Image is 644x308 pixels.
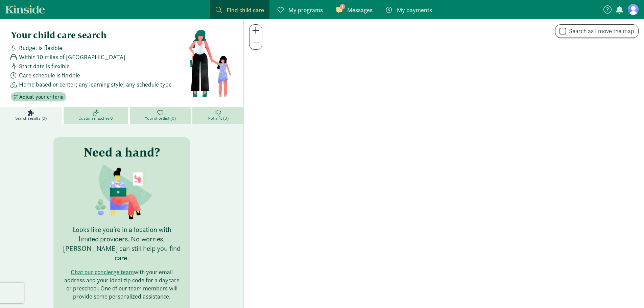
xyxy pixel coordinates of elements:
[19,62,70,71] span: Start date is flexible
[78,116,113,121] span: Custom matches 0
[11,92,66,102] button: Adjust your criteria
[19,71,80,80] span: Care schedule is flexible
[84,145,160,159] h3: Need a hand?
[397,5,432,15] span: My payments
[62,225,182,263] p: Looks like you’re in a location with limited providers. No worries, [PERSON_NAME] can still help ...
[11,30,188,41] h4: Your child care search
[71,268,134,276] button: Chat our concierge team
[192,107,243,124] a: Not a fit (0)
[19,52,125,62] span: Within 10 miles of [GEOGRAPHIC_DATA]
[347,5,373,15] span: Messages
[64,107,130,124] a: Custom matches 0
[566,27,634,35] label: Search as I move the map
[19,93,64,101] span: Adjust your criteria
[62,268,182,301] p: with your email address and your ideal zip code for a daycare or preschool. One of our team membe...
[288,5,323,15] span: My programs
[19,43,62,52] span: Budget is flexible
[130,107,193,124] a: Your shortlist (0)
[15,116,47,121] span: Search results (0)
[19,80,172,89] span: Home based or center; any learning style; any schedule type
[5,5,45,14] a: Kinside
[340,4,345,9] span: 1
[145,116,175,121] span: Your shortlist (0)
[226,5,264,15] span: Find child care
[208,116,228,121] span: Not a fit (0)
